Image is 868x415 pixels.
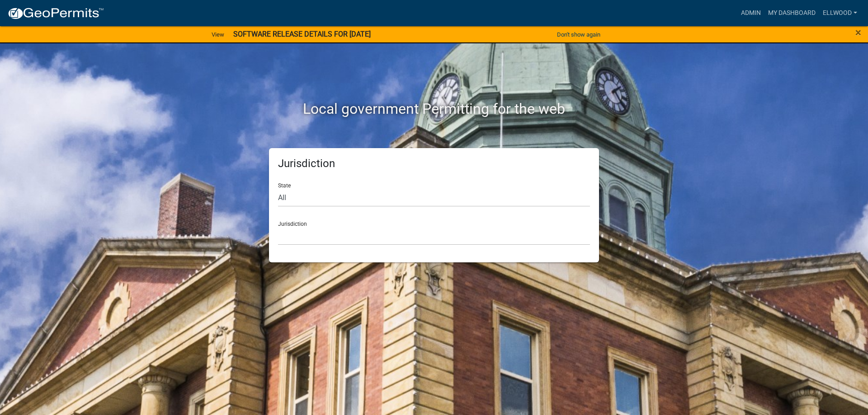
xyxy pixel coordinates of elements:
button: Don't show again [553,27,604,42]
h2: Local government Permitting for the web [183,100,685,117]
a: Admin [737,5,764,22]
strong: SOFTWARE RELEASE DETAILS FOR [DATE] [233,30,371,38]
a: My Dashboard [764,5,819,22]
button: Close [855,27,861,38]
h5: Jurisdiction [278,157,590,170]
span: × [855,26,861,39]
a: View [208,27,228,42]
a: Ellwood [819,5,861,22]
